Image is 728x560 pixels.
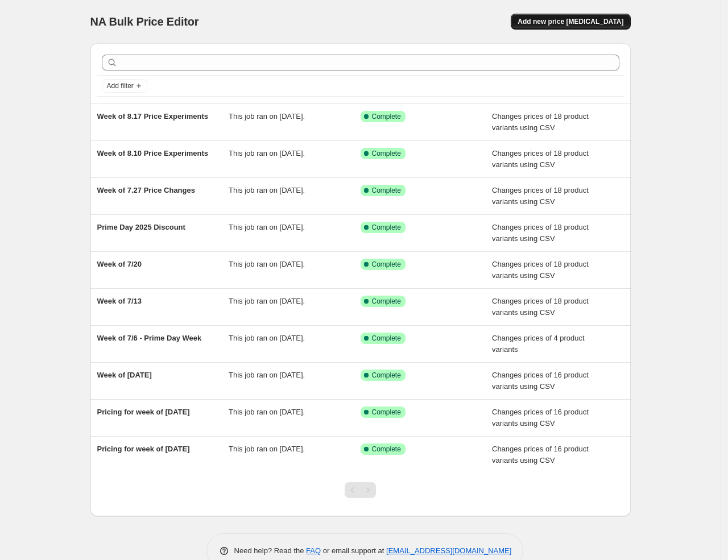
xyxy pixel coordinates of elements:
span: This job ran on [DATE]. [229,260,305,268]
span: Complete [372,334,401,343]
span: Week of 7/13 [97,297,142,305]
span: Changes prices of 16 product variants using CSV [492,371,589,391]
span: Week of 7/6 - Prime Day Week [97,334,202,342]
span: NA Bulk Price Editor [90,15,199,28]
span: Complete [372,371,401,380]
span: Complete [372,112,401,121]
span: Changes prices of 18 product variants using CSV [492,112,589,132]
span: This job ran on [DATE]. [229,371,305,379]
span: Complete [372,223,401,232]
span: This job ran on [DATE]. [229,112,305,121]
span: Add new price [MEDICAL_DATA] [518,17,623,26]
span: Week of 7/20 [97,260,142,268]
span: Complete [372,260,401,269]
span: Complete [372,445,401,454]
span: This job ran on [DATE]. [229,149,305,157]
span: Week of 7.27 Price Changes [97,186,195,194]
span: This job ran on [DATE]. [229,408,305,416]
span: Changes prices of 18 product variants using CSV [492,186,589,206]
span: Week of 8.10 Price Experiments [97,149,209,157]
span: Changes prices of 18 product variants using CSV [492,149,589,169]
span: Changes prices of 18 product variants using CSV [492,223,589,243]
span: This job ran on [DATE]. [229,186,305,194]
span: Complete [372,186,401,195]
button: Add filter [102,79,147,93]
span: Need help? Read the [234,546,307,555]
span: Changes prices of 18 product variants using CSV [492,260,589,280]
span: Prime Day 2025 Discount [97,223,185,231]
span: Changes prices of 16 product variants using CSV [492,445,589,464]
a: FAQ [306,546,321,555]
span: Pricing for week of [DATE] [97,408,190,416]
span: Complete [372,408,401,417]
span: Changes prices of 4 product variants [492,334,585,354]
span: Changes prices of 18 product variants using CSV [492,297,589,317]
span: This job ran on [DATE]. [229,445,305,453]
span: Complete [372,149,401,158]
span: Week of [DATE] [97,371,152,379]
span: Changes prices of 16 product variants using CSV [492,408,589,428]
a: [EMAIL_ADDRESS][DOMAIN_NAME] [386,546,511,555]
span: Add filter [107,81,134,90]
span: Complete [372,297,401,306]
span: This job ran on [DATE]. [229,297,305,305]
span: This job ran on [DATE]. [229,223,305,231]
span: Pricing for week of [DATE] [97,445,190,453]
nav: Pagination [345,482,376,498]
span: This job ran on [DATE]. [229,334,305,342]
span: or email support at [321,546,386,555]
span: Week of 8.17 Price Experiments [97,112,209,121]
button: Add new price [MEDICAL_DATA] [511,14,630,30]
